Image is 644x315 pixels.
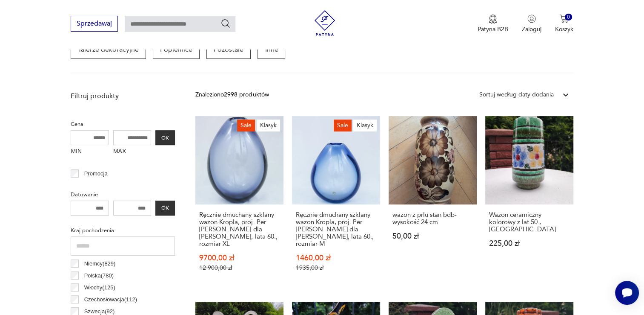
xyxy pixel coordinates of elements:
[199,254,280,262] p: 9700,00 zł
[155,201,175,216] button: OK
[527,15,536,23] img: Ikonka użytkownika
[292,116,380,288] a: SaleKlasykRęcznie dmuchany szklany wazon Kropla, proj. Per Lütken dla Holmegaard, lata 60., rozmi...
[485,116,573,288] a: Wazon ceramiczny kolorowy z lat 50., GermanyWazon ceramiczny kolorowy z lat 50., [GEOGRAPHIC_DATA...
[489,15,497,24] img: Ikona medalu
[155,130,175,145] button: OK
[84,283,115,292] p: Włochy ( 125 )
[71,40,146,59] a: Talerze dekoracyjne
[392,211,473,226] h3: wazon z prlu stan bdb- wysokość 24 cm
[84,169,108,178] p: Promocja
[113,145,152,159] label: MAX
[206,40,251,59] a: Pozostałe
[560,15,568,23] img: Ikona koszyka
[478,15,508,33] button: Patyna B2B
[71,190,175,199] p: Datowanie
[555,15,573,33] button: 0Koszyk
[565,14,572,21] div: 0
[296,254,376,262] p: 1460,00 zł
[71,21,118,27] a: Sprzedawaj
[84,259,116,268] p: Niemcy ( 829 )
[71,226,175,235] p: Kraj pochodzenia
[555,25,573,33] p: Koszyk
[296,264,376,271] p: 1935,00 zł
[522,25,541,33] p: Zaloguj
[258,40,285,59] a: Inne
[489,240,570,247] p: 225,00 zł
[199,211,280,248] h3: Ręcznie dmuchany szklany wazon Kropla, proj. Per [PERSON_NAME] dla [PERSON_NAME], lata 60., rozmi...
[220,18,231,29] button: Szukaj
[84,295,137,304] p: Czechosłowacja ( 112 )
[392,233,473,240] p: 50,00 zł
[389,116,477,288] a: wazon z prlu stan bdb- wysokość 24 cmwazon z prlu stan bdb- wysokość 24 cm50,00 zł
[153,40,200,59] a: Popielnice
[479,90,554,99] div: Sortuj według daty dodania
[71,145,109,159] label: MIN
[522,15,541,33] button: Zaloguj
[478,25,508,33] p: Patyna B2B
[195,116,283,288] a: SaleKlasykRęcznie dmuchany szklany wazon Kropla, proj. Per Lütken dla Holmegaard, lata 60., rozmi...
[296,211,376,248] h3: Ręcznie dmuchany szklany wazon Kropla, proj. Per [PERSON_NAME] dla [PERSON_NAME], lata 60., rozmi...
[312,10,338,36] img: Patyna - sklep z meblami i dekoracjami vintage
[478,15,508,33] a: Ikona medaluPatyna B2B
[71,16,118,32] button: Sprzedawaj
[84,271,114,280] p: Polska ( 780 )
[71,120,175,129] p: Cena
[195,90,269,99] div: Znaleziono 2998 produktów
[615,281,639,305] iframe: Smartsupp widget button
[489,211,570,233] h3: Wazon ceramiczny kolorowy z lat 50., [GEOGRAPHIC_DATA]
[71,91,175,101] p: Filtruj produkty
[199,264,280,271] p: 12 900,00 zł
